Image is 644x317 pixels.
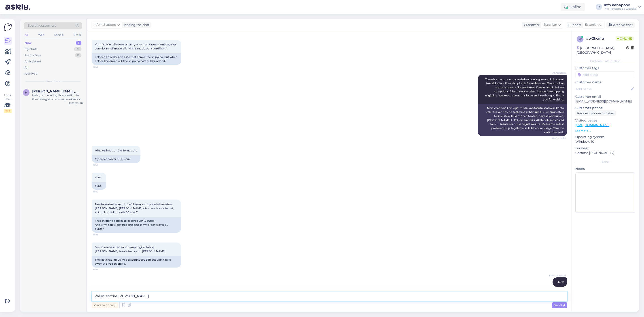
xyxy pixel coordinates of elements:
span: Estonian [543,22,557,27]
p: Visited pages [575,118,635,123]
span: h [25,91,27,94]
div: Info kehapood's website [604,7,636,11]
span: There is an error on our website showing wrong info about free shipping. Free shipping is for ord... [485,78,565,101]
span: 14:38 [549,287,566,290]
div: Online [561,3,585,11]
div: The fact that I'm using a discount coupon shouldn't take away the free shipping. [92,256,181,268]
p: Customer email [575,94,635,99]
input: Add a tag [575,71,635,78]
span: 13:56 [93,65,110,68]
div: Web [37,32,45,38]
div: Email [73,32,82,38]
span: 13:57 [93,190,110,193]
p: Customer phone [575,106,635,110]
span: Online [616,36,634,41]
span: 13:59 [93,268,110,271]
span: Seen ✓ 13:56 [549,136,566,140]
div: Socials [53,32,64,38]
div: Meie veebisaidil on viga, mis kuvab tasuta saatmise kohta valet teavet. Tasuta saatmine kehtib ül... [478,104,567,136]
p: Customer tags [575,66,635,70]
div: Private note [92,302,118,308]
div: Free shipping applies to orders over 15 euros And why don't I get free shipping if my order is ov... [92,217,181,233]
p: See more ... [575,129,635,133]
div: My order is over 50 aurora [92,155,140,163]
div: All [24,32,29,38]
div: # w2kcjilu [586,36,616,41]
textarea: Palun saatke meile pilt [92,291,567,301]
span: w [579,37,582,41]
div: New [25,41,32,45]
span: Search customers [28,23,56,28]
span: AI Assistant [549,71,566,74]
span: Tasuta saatmine kehtib üle 15 euro suurustele tellimustele [PERSON_NAME] [PERSON_NAME] siis ei sa... [95,202,175,214]
div: All [25,65,28,70]
div: leading the chat [122,23,149,27]
div: Archived [25,72,38,76]
div: Team chats [25,53,41,57]
div: AI Assistant [25,59,41,64]
div: Extra [575,160,635,164]
div: Info kehapood [604,3,636,7]
div: [DATE] 14:07 [69,101,83,105]
div: [GEOGRAPHIC_DATA], [GEOGRAPHIC_DATA] [577,46,626,55]
div: 2 / 3 [4,109,12,113]
div: Archive chat [606,22,635,28]
span: Info kehapood [549,274,566,277]
a: Info kehapoodInfo kehapood's website [604,3,641,11]
span: Estonian [585,22,599,27]
p: Customer name [575,80,635,85]
span: 13:56 [93,163,110,166]
span: euro [95,176,101,179]
div: euro [92,182,106,190]
span: Minu tellimus on üle 50-ne auro [95,149,137,152]
a: [URL][DOMAIN_NAME] [575,123,610,127]
div: Hello, I am routing this question to the colleague who is responsible for this topic. The reply m... [32,93,83,101]
div: Look Here [4,93,12,113]
span: Vormistasin tellimuse ja näen, et mul on tasuta tarne, aga kui vormistan tellimuse, siis ikka lis... [95,43,177,50]
input: Add name [576,87,630,91]
div: Customer [522,23,540,27]
div: 0 [75,53,81,57]
span: Tere! [558,280,564,284]
span: 13:58 [93,233,110,236]
div: 17 [74,47,81,51]
p: Browser [575,146,635,151]
p: Windows 10 [575,139,635,144]
div: Support [567,23,581,27]
div: IK [596,4,602,10]
p: Operating system [575,135,635,139]
span: New chats [46,79,60,83]
span: holm.kristina@hotmail.com [32,89,79,93]
div: Customer information [575,59,635,63]
img: Askly Logo [4,23,12,31]
p: Notes [575,166,635,171]
span: Send [554,303,565,307]
span: Info kehapood [94,22,116,27]
div: 1 [76,41,81,45]
span: See, et ma kasutan sooduskupongi, ei tohiks [PERSON_NAME] tasuta transporti [PERSON_NAME] [95,245,165,253]
p: [EMAIL_ADDRESS][DOMAIN_NAME] [575,99,635,104]
div: My chats [25,47,37,51]
p: Chrome [TECHNICAL_ID] [575,151,635,155]
div: Request phone number [575,110,616,116]
div: I placed an order and I see that I have free shipping, but when I place the order, will the shipp... [92,53,181,65]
